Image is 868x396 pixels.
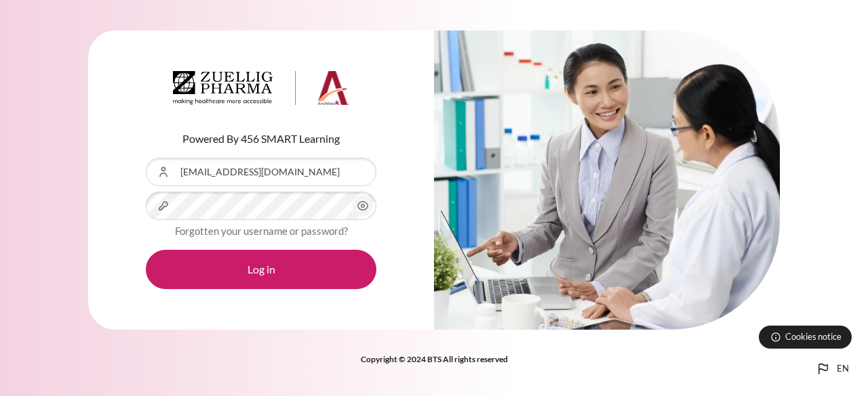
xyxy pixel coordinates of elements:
[361,354,508,364] strong: Copyright © 2024 BTS All rights reserved
[810,355,854,382] button: Languages
[173,71,349,110] a: Architeck
[173,71,349,105] img: Architeck
[146,131,376,147] p: Powered By 456 SMART Learning
[175,225,348,237] a: Forgotten your username or password?
[759,326,852,349] button: Cookies notice
[146,250,376,289] button: Log in
[785,330,842,343] span: Cookies notice
[146,158,376,186] input: Username or Email Address
[837,362,849,376] span: en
